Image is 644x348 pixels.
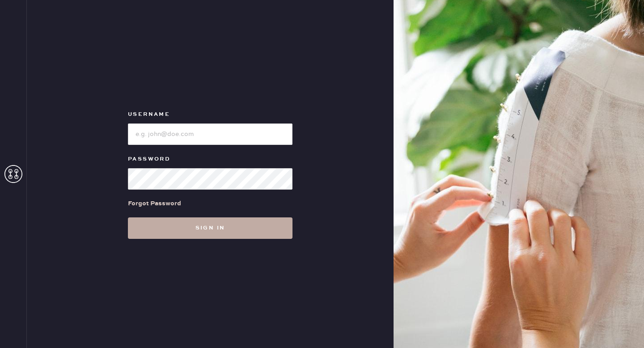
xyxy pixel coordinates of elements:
[128,217,292,239] button: Sign in
[128,109,292,120] label: Username
[128,154,292,165] label: Password
[128,123,292,145] input: e.g. john@doe.com
[128,190,181,217] a: Forgot Password
[128,199,181,208] div: Forgot Password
